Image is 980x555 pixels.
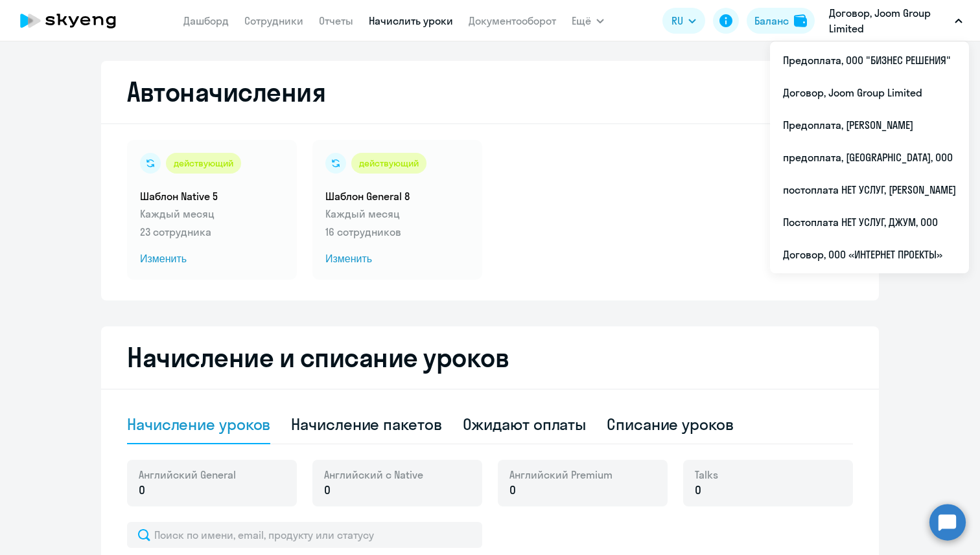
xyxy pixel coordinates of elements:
[794,14,807,27] img: balance
[754,13,789,28] div: Баланс
[351,153,426,174] div: действующий
[662,8,705,34] button: RU
[127,342,853,373] h2: Начисление и списание уроков
[671,13,683,28] span: RU
[140,206,284,221] p: Каждый месяц
[695,482,701,499] span: 0
[325,251,469,267] span: Изменить
[325,206,469,221] p: Каждый месяц
[319,14,353,27] a: Отчеты
[140,224,284,240] p: 23 сотрудника
[324,468,423,482] span: Английский с Native
[829,5,950,36] p: Договор, Joom Group Limited
[607,414,734,435] div: Списание уроков
[572,13,591,28] span: Ещё
[325,224,469,240] p: 16 сотрудников
[509,468,612,482] span: Английский Premium
[469,14,556,27] a: Документооборот
[324,482,331,499] span: 0
[140,189,284,203] h5: Шаблон Native 5
[127,522,482,548] input: Поиск по имени, email, продукту или статусу
[822,5,969,36] button: Договор, Joom Group Limited
[325,189,469,203] h5: Шаблон General 8
[369,14,453,27] a: Начислить уроки
[463,414,587,435] div: Ожидают оплаты
[127,414,270,435] div: Начисление уроков
[140,251,284,267] span: Изменить
[127,76,325,108] h2: Автоначисления
[166,153,241,174] div: действующий
[572,8,604,34] button: Ещё
[139,468,236,482] span: Английский General
[695,468,718,482] span: Talks
[183,14,229,27] a: Дашборд
[509,482,516,499] span: 0
[139,482,145,499] span: 0
[747,8,815,34] button: Балансbalance
[770,41,969,273] ul: Ещё
[244,14,303,27] a: Сотрудники
[291,414,441,435] div: Начисление пакетов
